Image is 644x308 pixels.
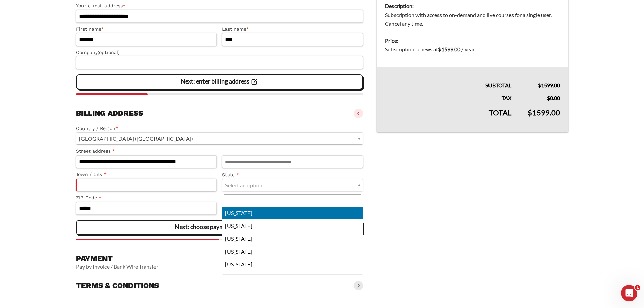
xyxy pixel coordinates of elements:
[76,74,363,89] vaadin-button: Next: enter billing address
[222,219,363,232] li: [US_STATE]
[76,133,363,144] span: United States (US)
[385,10,560,28] dd: Subscription with access to on-demand and live courses for a single user. Cancel any time.
[377,67,520,90] th: Subtotal
[222,245,363,258] li: [US_STATE]
[461,46,474,52] span: / year
[76,171,217,179] label: Town / City
[76,125,363,133] label: Country / Region
[76,109,143,118] h3: Billing address
[222,271,363,284] li: [US_STATE]
[222,171,363,179] label: State
[528,108,532,117] span: $
[222,179,363,191] span: State
[621,285,637,301] iframe: Intercom live chat
[76,2,363,10] label: Your e-mail address
[76,263,158,270] vaadin-horizontal-layout: Pay by Invoice / Bank Wire Transfer
[76,147,217,155] label: Street address
[528,108,560,117] bdi: 1599.00
[98,50,120,55] span: (optional)
[547,95,550,101] span: $
[222,207,363,219] li: [US_STATE]
[222,258,363,271] li: [US_STATE]
[385,46,475,52] span: Subscription renews at .
[538,82,541,88] span: $
[222,232,363,245] li: [US_STATE]
[438,46,460,52] bdi: 1599.00
[385,2,560,10] dt: Description:
[225,182,266,188] span: Select an option…
[76,49,363,56] label: Company
[76,194,217,202] label: ZIP Code
[385,36,560,45] dt: Price:
[76,220,363,235] vaadin-button: Next: choose payment method
[76,281,159,290] h3: Terms & conditions
[377,102,520,132] th: Total
[76,25,217,33] label: First name
[538,82,560,88] bdi: 1599.00
[76,254,158,263] h3: Payment
[76,132,363,145] span: Country / Region
[635,285,640,290] span: 1
[547,95,560,101] bdi: 0.00
[222,25,363,33] label: Last name
[438,46,441,52] span: $
[377,90,520,102] th: Tax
